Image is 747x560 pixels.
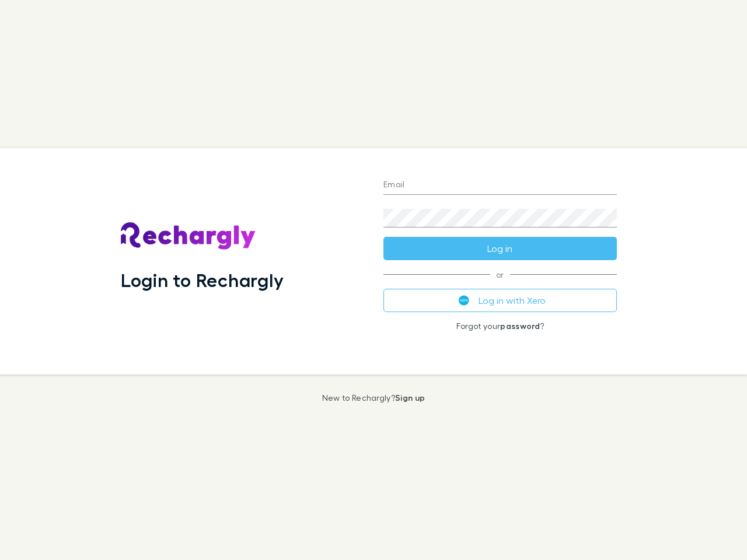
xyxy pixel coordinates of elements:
p: Forgot your ? [383,321,617,331]
button: Log in with Xero [383,289,617,312]
a: password [500,321,540,331]
img: Xero's logo [459,295,469,306]
a: Sign up [395,393,425,402]
button: Log in [383,237,617,260]
p: New to Rechargly? [322,393,425,402]
img: Rechargly's Logo [121,222,256,250]
h1: Login to Rechargly [121,269,284,291]
span: or [383,274,617,275]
